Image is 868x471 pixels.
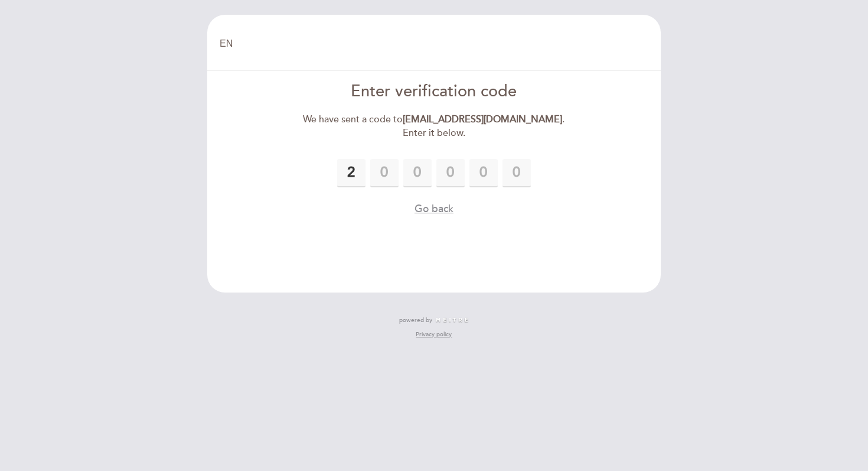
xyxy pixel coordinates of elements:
a: Privacy policy [416,330,452,339]
input: 0 [403,159,432,187]
div: Enter verification code [299,80,570,103]
button: Go back [415,202,453,216]
a: powered by [399,316,469,324]
input: 0 [370,159,399,187]
input: 0 [337,159,366,187]
input: 0 [436,159,465,187]
strong: [EMAIL_ADDRESS][DOMAIN_NAME] [403,113,562,125]
input: 0 [469,159,498,187]
img: MEITRE [435,317,469,323]
input: 0 [502,159,531,187]
div: We have sent a code to . Enter it below. [299,113,570,140]
span: powered by [399,316,432,324]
